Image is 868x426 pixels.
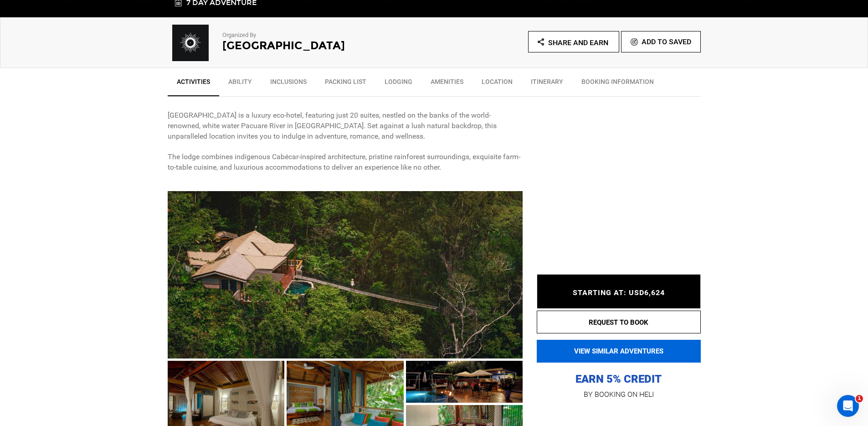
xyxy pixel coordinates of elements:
[572,73,663,95] a: BOOKING INFORMATION
[316,73,375,95] a: Packing List
[261,73,316,95] a: Inclusions
[537,388,701,401] p: BY BOOKING ON HELI
[222,40,409,52] h2: [GEOGRAPHIC_DATA]
[219,73,261,95] a: Ability
[168,73,219,96] a: Activities
[421,73,473,95] a: Amenities
[168,110,523,173] p: [GEOGRAPHIC_DATA] is a luxury eco-hotel, featuring just 20 suites, nestled on the banks of the wo...
[573,288,665,297] span: STARTING AT: USD6,624
[837,395,859,417] iframe: Intercom live chat
[473,73,522,95] a: Location
[522,73,572,95] a: Itinerary
[168,25,213,61] img: 87d323a283c07a3b8ee5222581e08313.png
[537,340,701,363] button: VIEW SIMILAR ADVENTURES
[222,31,409,40] p: Organized By
[856,395,863,402] span: 1
[548,38,608,47] span: Share and Earn
[537,281,701,386] p: EARN 5% CREDIT
[642,37,691,46] span: Add To Saved
[375,73,421,95] a: Lodging
[537,311,701,333] button: REQUEST TO BOOK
